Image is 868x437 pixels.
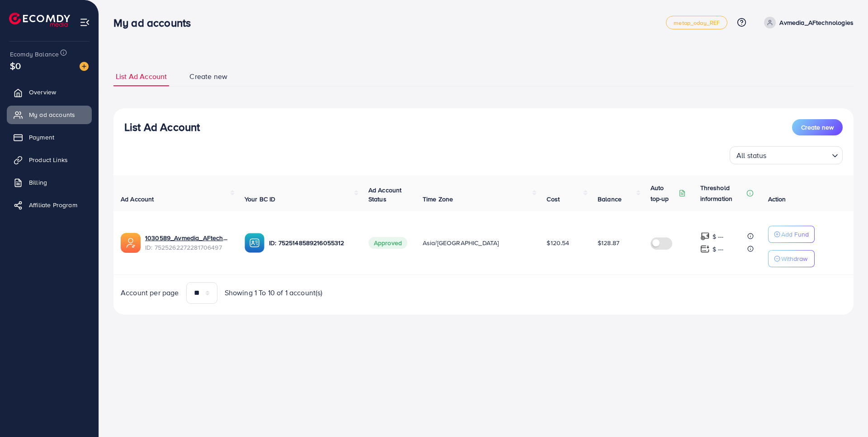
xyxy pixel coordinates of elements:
p: Avmedia_AFtechnologies [779,17,854,28]
span: Billing [29,178,47,187]
span: Payment [29,133,54,142]
a: Billing [7,173,92,191]
span: Balance [598,195,622,204]
p: Add Fund [781,229,809,240]
h3: My ad accounts [113,16,198,29]
a: Product Links [7,151,92,169]
a: My ad accounts [7,106,92,124]
a: metap_oday_REF [666,16,727,29]
span: $120.54 [547,238,569,247]
div: <span class='underline'>1030589_Avmedia_AFtechnologies_1752111662599</span></br>7525262272281706497 [145,233,230,252]
a: Overview [7,83,92,101]
img: menu [80,17,90,28]
p: $ --- [712,244,724,255]
span: ID: 7525262272281706497 [145,243,230,252]
span: List Ad Account [116,71,167,82]
button: Add Fund [768,226,815,243]
img: logo [9,13,70,27]
span: Approved [368,237,407,249]
span: Your BC ID [245,195,276,204]
a: Payment [7,128,92,146]
button: Create new [792,119,843,135]
h3: List Ad Account [124,121,200,134]
span: Account per page [121,288,179,298]
a: Affiliate Program [7,196,92,214]
div: Search for option [730,146,843,164]
span: All status [735,149,769,162]
a: Avmedia_AFtechnologies [760,17,854,28]
span: Ecomdy Balance [10,50,59,59]
span: Ad Account [121,195,154,204]
iframe: Chat [830,396,861,430]
a: 1030589_Avmedia_AFtechnologies_1752111662599 [145,233,230,242]
p: Threshold information [700,182,745,204]
span: metap_oday_REF [674,20,720,26]
span: Create new [189,71,227,82]
span: My ad accounts [29,110,75,119]
span: $0 [10,59,21,72]
span: Overview [29,88,56,97]
img: top-up amount [700,232,710,241]
span: Time Zone [423,195,453,204]
span: Product Links [29,155,68,164]
input: Search for option [769,147,828,162]
img: image [80,62,89,71]
p: Auto top-up [651,182,677,204]
p: $ --- [712,231,724,242]
span: Showing 1 To 10 of 1 account(s) [225,288,323,298]
span: Action [768,195,786,204]
img: ic-ba-acc.ded83a64.svg [245,233,264,253]
span: Asia/[GEOGRAPHIC_DATA] [423,238,499,247]
span: Affiliate Program [29,200,77,209]
span: Ad Account Status [368,186,402,204]
img: top-up amount [700,244,710,254]
img: ic-ads-acc.e4c84228.svg [121,233,141,253]
span: $128.87 [598,238,619,247]
span: Create new [801,123,834,132]
button: Withdraw [768,250,815,267]
span: Cost [547,195,560,204]
p: Withdraw [781,253,807,264]
p: ID: 7525148589216055312 [269,237,354,248]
